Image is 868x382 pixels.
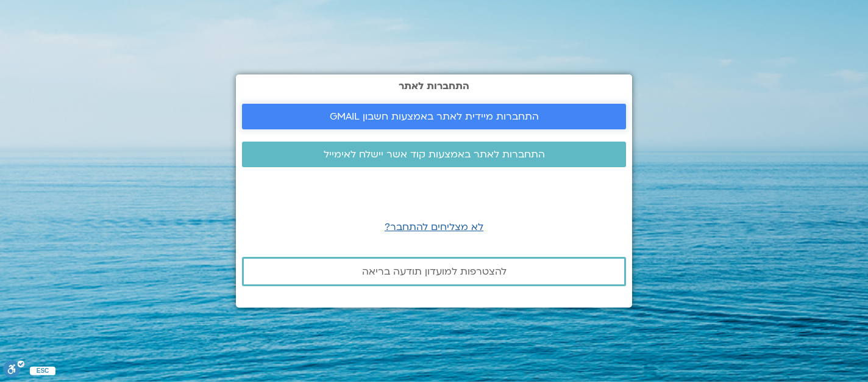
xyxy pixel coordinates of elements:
a: לא מצליחים להתחבר? [385,220,483,234]
span: להצטרפות למועדון תודעה בריאה [362,266,507,277]
span: התחברות לאתר באמצעות קוד אשר יישלח לאימייל [324,149,545,160]
a: להצטרפות למועדון תודעה בריאה [242,257,626,286]
a: התחברות לאתר באמצעות קוד אשר יישלח לאימייל [242,142,626,167]
a: התחברות מיידית לאתר באמצעות חשבון GMAIL [242,104,626,129]
h2: התחברות לאתר [242,81,626,92]
span: התחברות מיידית לאתר באמצעות חשבון GMAIL [330,111,539,122]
